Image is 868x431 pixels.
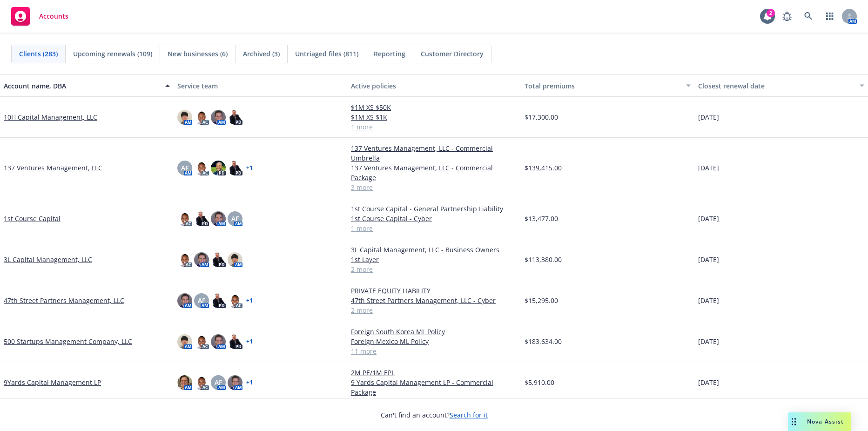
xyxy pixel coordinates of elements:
[374,49,405,59] span: Reporting
[347,74,521,97] button: Active policies
[351,182,517,192] a: 3 more
[525,81,680,91] div: Total premiums
[698,377,719,387] span: [DATE]
[351,377,517,397] a: 9 Yards Capital Management LP - Commercial Package
[194,211,209,226] img: photo
[194,110,209,125] img: photo
[194,161,209,175] img: photo
[228,161,242,175] img: photo
[698,112,719,122] span: [DATE]
[194,252,209,267] img: photo
[351,368,517,377] a: 2M PE/1M EPL
[73,49,152,59] span: Upcoming renewals (109)
[799,7,818,26] a: Search
[351,143,517,163] a: 137 Ventures Management, LLC - Commercial Umbrella
[228,293,242,308] img: photo
[246,165,253,171] a: + 1
[351,296,517,305] a: 47th Street Partners Management, LLC - Cyber
[525,255,562,264] span: $113,380.00
[351,81,517,91] div: Active policies
[211,110,226,125] img: photo
[521,74,694,97] button: Total premiums
[351,204,517,214] a: 1st Course Capital - General Partnership Liability
[243,49,280,59] span: Archived (3)
[698,163,719,173] span: [DATE]
[381,410,488,420] span: Can't find an account?
[525,337,562,346] span: $183,634.00
[351,214,517,223] a: 1st Course Capital - Cyber
[698,296,719,305] span: [DATE]
[351,264,517,274] a: 2 more
[698,337,719,346] span: [DATE]
[231,214,239,223] span: AF
[177,252,192,267] img: photo
[295,49,358,59] span: Untriaged files (811)
[177,334,192,349] img: photo
[39,13,68,20] span: Accounts
[694,74,868,97] button: Closest renewal date
[228,334,242,349] img: photo
[181,163,188,173] span: AF
[351,245,517,255] a: 3L Capital Management, LLC - Business Owners
[211,252,226,267] img: photo
[421,49,484,59] span: Customer Directory
[211,334,226,349] img: photo
[767,9,775,17] div: 2
[351,102,517,112] a: $1M XS $50K
[4,296,124,305] a: 47th Street Partners Management, LLC
[177,211,192,226] img: photo
[450,411,488,419] a: Search for it
[177,81,343,91] div: Service team
[174,74,347,97] button: Service team
[246,339,253,344] a: + 1
[778,7,796,26] a: Report a Bug
[194,334,209,349] img: photo
[211,211,226,226] img: photo
[788,412,851,431] button: Nova Assist
[194,375,209,390] img: photo
[228,110,242,125] img: photo
[4,112,97,122] a: 10H Capital Management, LLC
[168,49,228,59] span: New businesses (6)
[821,7,839,26] a: Switch app
[211,293,226,308] img: photo
[177,293,192,308] img: photo
[19,49,58,59] span: Clients (283)
[351,255,517,264] a: 1st Layer
[351,337,517,346] a: Foreign Mexico ML Policy
[525,163,562,173] span: $139,415.00
[788,412,800,431] div: Drag to move
[211,161,226,175] img: photo
[198,296,205,305] span: AF
[525,377,554,387] span: $5,910.00
[698,81,854,91] div: Closest renewal date
[351,327,517,337] a: Foreign South Korea ML Policy
[4,377,101,387] a: 9Yards Capital Management LP
[7,3,72,29] a: Accounts
[525,296,558,305] span: $15,295.00
[4,81,160,91] div: Account name, DBA
[351,223,517,233] a: 1 more
[246,298,253,303] a: + 1
[215,377,222,387] span: AF
[177,375,192,390] img: photo
[4,214,61,223] a: 1st Course Capital
[351,112,517,122] a: $1M XS $1K
[4,163,102,173] a: 137 Ventures Management, LLC
[177,110,192,125] img: photo
[807,418,844,425] span: Nova Assist
[228,252,242,267] img: photo
[4,255,92,264] a: 3L Capital Management, LLC
[698,214,719,223] span: [DATE]
[4,337,132,346] a: 500 Startups Management Company, LLC
[351,122,517,132] a: 1 more
[525,112,558,122] span: $17,300.00
[228,375,242,390] img: photo
[246,380,253,385] a: + 1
